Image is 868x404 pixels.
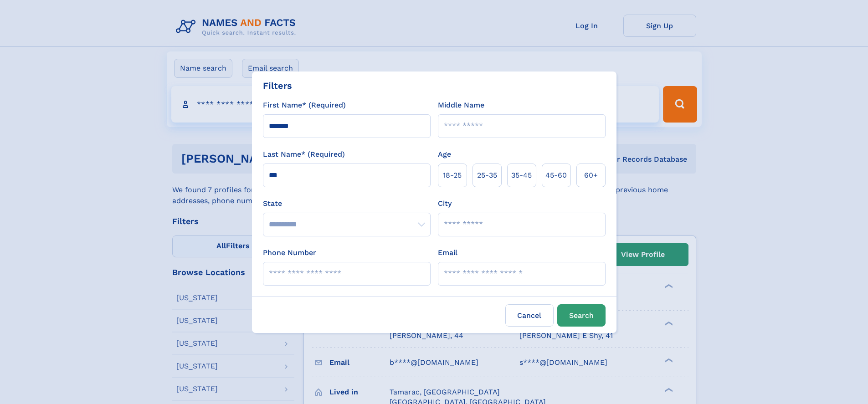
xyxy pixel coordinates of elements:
[263,100,346,111] label: First Name* (Required)
[263,198,431,209] label: State
[263,79,292,92] div: Filters
[438,247,457,258] label: Email
[438,100,484,111] label: Middle Name
[545,170,567,181] span: 45‑60
[443,170,462,181] span: 18‑25
[438,149,451,160] label: Age
[557,304,606,327] button: Search
[263,149,345,160] label: Last Name* (Required)
[438,198,452,209] label: City
[584,170,598,181] span: 60+
[505,304,554,327] label: Cancel
[263,247,316,258] label: Phone Number
[511,170,532,181] span: 35‑45
[477,170,497,181] span: 25‑35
